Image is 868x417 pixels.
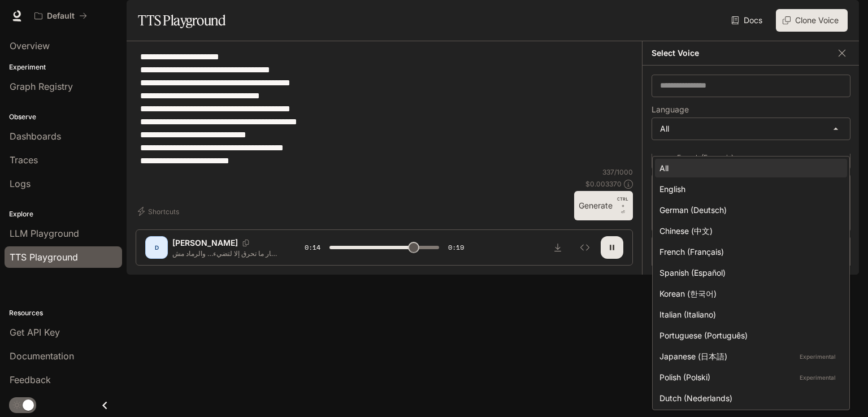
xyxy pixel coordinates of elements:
div: Dutch (Nederlands) [659,392,838,404]
div: Polish (Polski) [659,371,838,383]
div: All [659,162,838,174]
div: English [659,183,838,195]
div: Italian (Italiano) [659,309,838,320]
div: Korean (한국어) [659,288,838,299]
div: Portuguese (Português) [659,329,838,341]
div: Japanese (日本語) [659,350,838,362]
div: French (Français) [659,246,838,258]
p: Experimental [797,372,838,383]
div: Spanish (Español) [659,267,838,279]
p: Experimental [797,351,838,362]
div: German (Deutsch) [659,204,838,216]
div: Chinese (中文) [659,225,838,237]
